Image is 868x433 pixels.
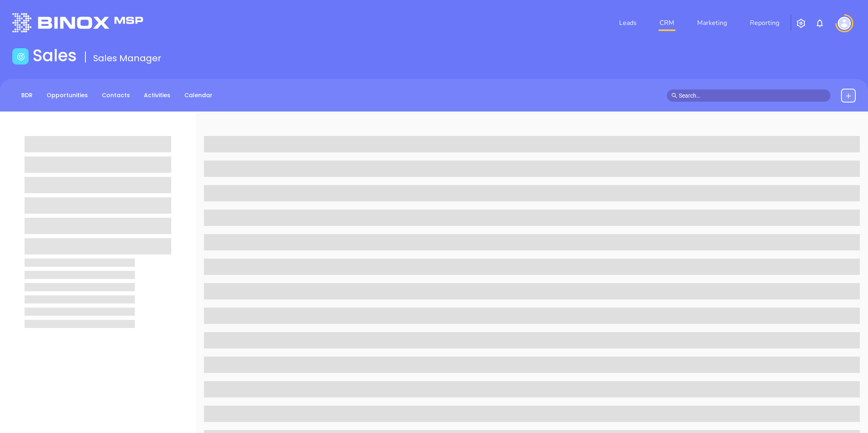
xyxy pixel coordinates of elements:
input: Search… [679,91,826,100]
a: Contacts [97,89,135,102]
img: logo [12,13,143,32]
span: search [671,93,677,98]
img: user [838,17,851,30]
a: Calendar [179,89,217,102]
a: Reporting [747,15,783,31]
h1: Sales [33,46,77,65]
a: Leads [616,15,640,31]
img: iconNotification [815,18,825,28]
span: Sales Manager [93,52,161,65]
img: iconSetting [796,18,806,28]
a: BDR [16,89,38,102]
a: Opportunities [42,89,93,102]
a: Marketing [694,15,730,31]
a: Activities [139,89,175,102]
a: CRM [656,15,678,31]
